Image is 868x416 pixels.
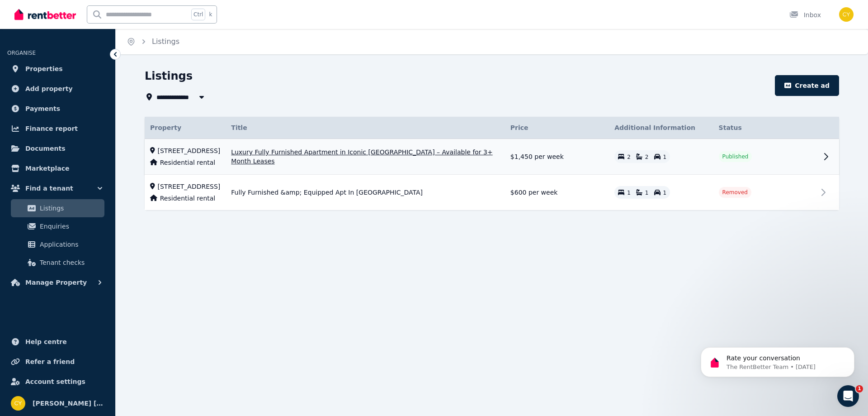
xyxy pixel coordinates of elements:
img: CHAO YI QIU [839,7,854,22]
button: Find a tenant [7,179,108,197]
span: [STREET_ADDRESS] [158,146,221,155]
div: Inbox [789,10,821,19]
a: Applications [11,235,104,253]
span: Luxury Fully Furnished Apartment in Iconic [GEOGRAPHIC_DATA] – Available for 3+ Month Leases [231,148,500,166]
span: Refer a friend [25,356,75,367]
span: 1 [663,154,667,160]
img: CHAO YI QIU [11,396,25,411]
button: Create ad [775,75,839,96]
span: Finance report [25,123,78,134]
iframe: Intercom live chat [837,385,859,407]
a: Payments [7,100,108,118]
span: Payments [25,103,60,114]
span: Applications [40,239,101,250]
span: Manage Property [25,277,87,288]
a: Tenant checks [11,253,104,272]
span: Marketplace [25,163,69,174]
a: Marketplace [7,159,108,177]
span: ORGANISE [7,50,36,56]
th: Status [713,117,817,139]
tr: [STREET_ADDRESS]Residential rentalLuxury Fully Furnished Apartment in Iconic [GEOGRAPHIC_DATA] – ... [145,139,839,175]
a: Refer a friend [7,353,108,371]
iframe: Intercom notifications message [687,328,868,392]
a: Help centre [7,333,108,351]
span: Add property [25,83,73,94]
span: k [209,11,212,18]
span: Enquiries [40,221,101,232]
td: $600 per week [505,175,609,210]
th: Property [145,117,226,139]
a: Account settings [7,373,108,391]
th: Price [505,117,609,139]
th: Additional Information [609,117,713,139]
span: 1 [645,190,649,196]
span: Find a tenant [25,183,73,194]
span: [STREET_ADDRESS] [158,182,221,191]
a: Enquiries [11,217,104,235]
span: Tenant checks [40,257,101,268]
span: [PERSON_NAME] [PERSON_NAME] [33,398,104,409]
img: RentBetter [14,8,76,21]
tr: [STREET_ADDRESS]Residential rentalFully Furnished &amp; Equipped Apt In [GEOGRAPHIC_DATA]$600 per... [145,175,839,210]
span: Title [231,123,247,132]
span: Ctrl [191,9,205,20]
a: Properties [7,60,108,78]
span: Listings [40,203,101,214]
span: Documents [25,143,66,154]
span: Residential rental [160,194,215,203]
span: Help centre [25,336,67,347]
span: Listings [152,36,179,47]
a: Finance report [7,120,108,138]
span: 2 [645,154,649,160]
span: 2 [627,154,631,160]
span: Properties [25,63,63,74]
span: 1 [663,190,667,196]
span: Removed [722,189,748,196]
span: 1 [627,190,631,196]
h1: Listings [145,69,193,83]
span: 1 [856,385,863,392]
a: Add property [7,80,108,98]
span: Account settings [25,376,85,387]
button: Manage Property [7,273,108,292]
span: Published [722,153,749,160]
nav: Breadcrumb [116,29,190,54]
a: Listings [11,199,104,217]
span: Residential rental [160,158,215,167]
span: Fully Furnished &amp; Equipped Apt In [GEOGRAPHIC_DATA] [231,188,423,197]
td: $1,450 per week [505,139,609,175]
a: Documents [7,139,108,158]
